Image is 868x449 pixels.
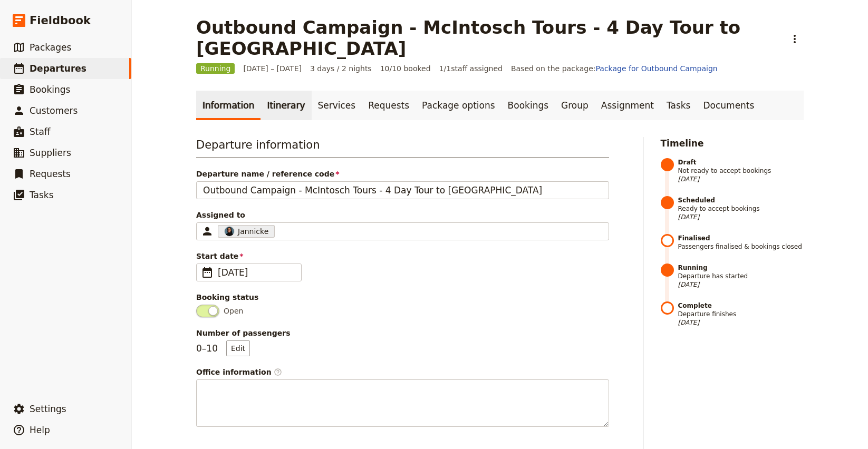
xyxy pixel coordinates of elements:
span: Help [30,425,50,435]
a: Bookings [501,91,555,120]
span: Departures [30,63,86,74]
span: Customers [30,105,78,116]
span: [DATE] – [DATE] [243,63,302,74]
h2: Timeline [661,137,804,150]
span: ​ [274,368,282,376]
span: Not ready to accept bookings [678,158,804,183]
a: Package for Outbound Campaign [596,64,718,73]
input: Assigned toProfileJannickeClear input [277,225,279,238]
span: Packages [30,42,71,53]
span: [DATE] [678,175,804,183]
span: Departure name / reference code [196,169,609,179]
span: [DATE] [678,318,804,327]
strong: Running [678,263,804,272]
span: Requests [30,169,71,179]
a: Group [555,91,595,120]
span: Bookings [30,84,70,95]
input: Departure name / reference code [196,181,609,199]
span: 10/10 booked [380,63,431,74]
span: Assigned to [196,210,609,220]
span: Departure finishes [678,301,804,327]
a: Services [312,91,362,120]
a: Requests [362,91,416,120]
strong: Finalised [678,234,804,242]
button: Number of passengers0–10 [226,340,250,356]
strong: Scheduled [678,196,804,204]
a: Itinerary [261,91,311,120]
textarea: Office information​ [196,379,609,427]
strong: Draft [678,158,804,167]
span: Settings [30,404,66,414]
span: Start date [196,251,609,261]
a: Package options [416,91,501,120]
span: Based on the package: [511,63,718,74]
span: Suppliers [30,148,71,158]
span: Departure has started [678,263,804,289]
h3: Departure information [196,137,609,158]
span: ​ [201,266,214,279]
span: Number of passengers [196,328,609,338]
span: [DATE] [678,280,804,289]
span: Running [196,63,235,74]
span: 3 days / 2 nights [310,63,372,74]
a: Documents [697,91,760,120]
a: Information [196,91,261,120]
h1: Outbound Campaign - McIntosch Tours - 4 Day Tour to [GEOGRAPHIC_DATA] [196,17,779,59]
a: Tasks [660,91,697,120]
p: 0 – 10 [196,340,250,356]
span: Ready to accept bookings [678,196,804,221]
span: Jannicke [238,226,268,237]
button: Actions [786,30,804,48]
span: Staff [30,126,51,137]
span: [DATE] [678,213,804,221]
span: Passengers finalised & bookings closed [678,234,804,251]
img: Profile [224,226,235,237]
span: Tasks [30,190,54,200]
strong: Complete [678,301,804,310]
span: Fieldbook [30,13,91,28]
span: Open [224,306,243,316]
div: Booking status [196,292,609,302]
span: [DATE] [218,266,295,279]
span: Office information [196,367,609,377]
a: Assignment [595,91,660,120]
span: 1 / 1 staff assigned [439,63,503,74]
